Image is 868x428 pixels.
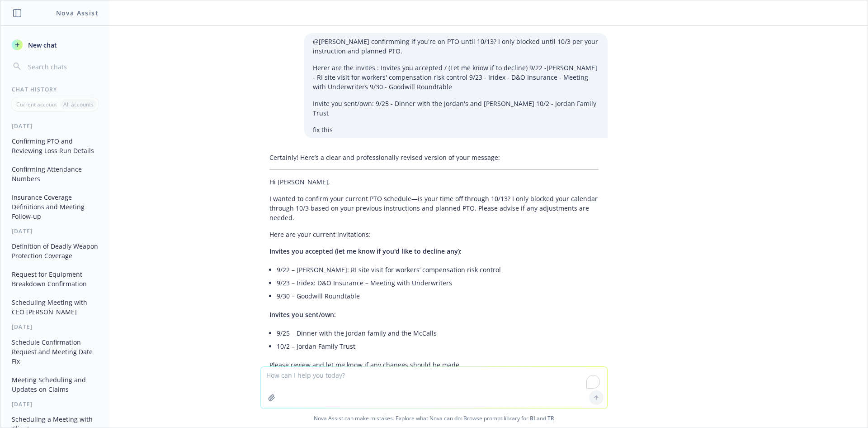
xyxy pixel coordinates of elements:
a: TR [547,414,554,422]
p: All accounts [63,101,94,108]
div: [DATE] [1,323,109,331]
div: [DATE] [1,400,109,408]
button: Definition of Deadly Weapon Protection Coverage [8,239,102,263]
button: Request for Equipment Breakdown Confirmation [8,267,102,291]
span: Invites you sent/own: [269,310,336,319]
li: 10/2 – Jordan Family Trust [277,340,599,353]
p: Please review and let me know if any changes should be made. [269,360,599,370]
a: BI [530,414,535,422]
p: Herer are the invites : Invites you accepted / (Let me know if to decline) 9/22 -[PERSON_NAME] - ... [313,63,599,91]
div: [DATE] [1,122,109,130]
li: 9/23 – Iridex: D&O Insurance – Meeting with Underwriters [277,276,599,289]
div: Chat History [1,86,109,93]
p: @[PERSON_NAME] confirmming if you're on PTO until 10/13? I only blocked until 10/3 per your instr... [313,37,599,56]
span: Invites you accepted (let me know if you'd like to decline any): [269,247,462,255]
p: fix this [313,125,599,135]
h1: Nova Assist [56,8,99,18]
span: Nova Assist can make mistakes. Explore what Nova can do: Browse prompt library for and [4,409,864,428]
p: Hi [PERSON_NAME], [269,177,599,187]
p: Certainly! Here’s a clear and professionally revised version of your message: [269,153,599,162]
textarea: To enrich screen reader interactions, please activate Accessibility in Grammarly extension settings [261,367,607,409]
li: 9/25 – Dinner with the Jordan family and the McCalls [277,327,599,340]
p: Invite you sent/own: 9/25 - Dinner with the Jordan's and [PERSON_NAME] 10/2 - Jordan Family Trust [313,99,599,118]
li: 9/22 – [PERSON_NAME]: RI site visit for workers’ compensation risk control [277,263,599,276]
p: Current account [16,101,57,108]
button: New chat [8,37,102,53]
button: Meeting Scheduling and Updates on Claims [8,372,102,397]
div: [DATE] [1,227,109,235]
button: Scheduling Meeting with CEO [PERSON_NAME] [8,295,102,319]
p: Here are your current invitations: [269,230,599,239]
span: New chat [26,40,57,50]
button: Confirming PTO and Reviewing Loss Run Details [8,134,102,158]
input: Search chats [26,60,98,73]
button: Schedule Confirmation Request and Meeting Date Fix [8,335,102,369]
p: I wanted to confirm your current PTO schedule—is your time off through 10/13? I only blocked your... [269,194,599,222]
button: Insurance Coverage Definitions and Meeting Follow-up [8,190,102,224]
li: 9/30 – Goodwill Roundtable [277,289,599,303]
button: Confirming Attendance Numbers [8,162,102,186]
